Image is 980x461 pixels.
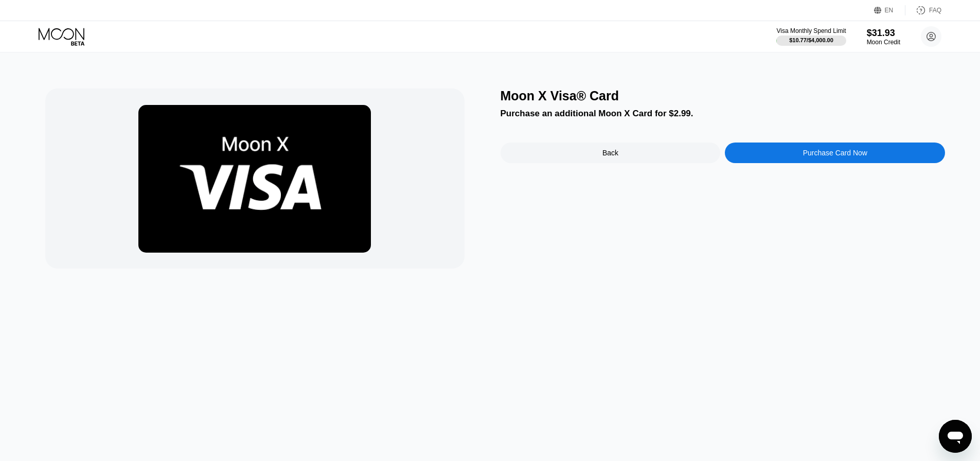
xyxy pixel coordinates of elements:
div: Back [602,149,618,157]
div: Moon Credit [867,39,900,46]
div: EN [885,7,894,14]
div: Purchase Card Now [803,149,867,157]
div: EN [874,5,905,15]
div: Visa Monthly Spend Limit [776,27,846,34]
div: $31.93Moon Credit [867,28,900,46]
div: $10.77 / $4,000.00 [789,37,833,43]
div: Visa Monthly Spend Limit$10.77/$4,000.00 [776,27,846,46]
div: Purchase Card Now [725,143,945,163]
iframe: Button to launch messaging window [939,420,972,453]
div: Moon X Visa® Card [501,88,946,103]
div: Purchase an additional Moon X Card for $2.99. [501,109,946,119]
div: FAQ [929,7,941,14]
div: $31.93 [867,28,900,39]
div: Back [501,143,721,163]
div: FAQ [905,5,941,15]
